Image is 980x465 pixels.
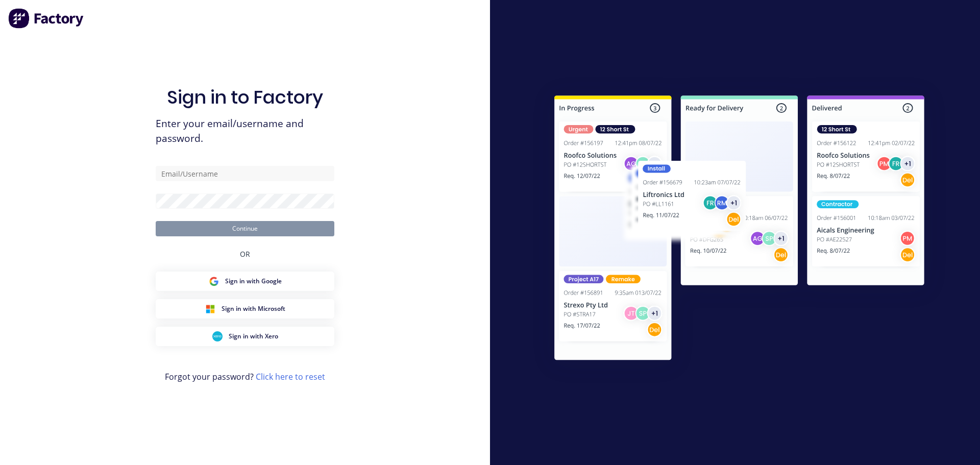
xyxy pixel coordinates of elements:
[532,75,947,384] img: Sign in
[225,277,282,286] span: Sign in with Google
[212,331,223,341] img: Xero Sign in
[165,371,325,383] span: Forgot your password?
[156,272,334,291] button: Google Sign inSign in with Google
[256,371,325,382] a: Click here to reset
[222,304,285,313] span: Sign in with Microsoft
[167,86,323,108] h1: Sign in to Factory
[209,276,219,286] img: Google Sign in
[156,116,334,146] span: Enter your email/username and password.
[240,236,250,272] div: OR
[205,304,215,314] img: Microsoft Sign in
[156,327,334,346] button: Xero Sign inSign in with Xero
[156,221,334,236] button: Continue
[229,332,278,341] span: Sign in with Xero
[8,8,85,29] img: Factory
[156,166,334,181] input: Email/Username
[156,299,334,319] button: Microsoft Sign inSign in with Microsoft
